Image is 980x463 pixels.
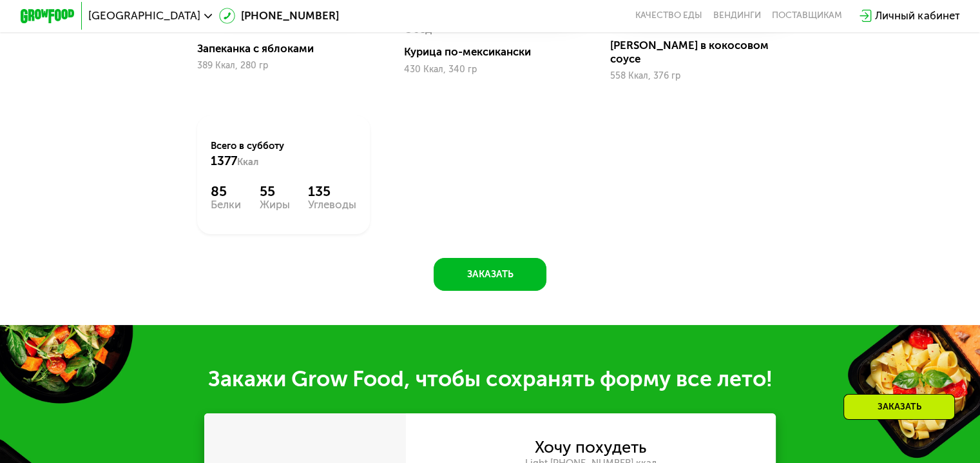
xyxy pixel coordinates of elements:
[875,8,959,24] div: Личный кабинет
[260,199,290,210] div: Жиры
[211,139,356,169] div: Всего в субботу
[610,39,793,66] div: [PERSON_NAME] в кокосовом соусе
[211,183,241,199] div: 85
[197,61,370,71] div: 389 Ккал, 280 гр
[237,156,258,168] span: Ккал
[535,440,646,455] div: Хочу похудеть
[260,183,290,199] div: 55
[211,153,237,168] span: 1377
[308,199,356,210] div: Углеводы
[772,10,842,21] div: поставщикам
[610,71,783,81] div: 558 Ккал, 376 гр
[635,10,702,21] a: Качество еды
[88,10,200,21] span: [GEOGRAPHIC_DATA]
[713,10,761,21] a: Вендинги
[211,199,241,210] div: Белки
[843,394,955,420] div: Заказать
[197,42,380,55] div: Запеканка с яблоками
[219,8,339,24] a: [PHONE_NUMBER]
[404,45,587,59] div: Курица по-мексикански
[308,183,356,199] div: 135
[404,64,577,75] div: 430 Ккал, 340 гр
[434,258,546,291] button: Заказать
